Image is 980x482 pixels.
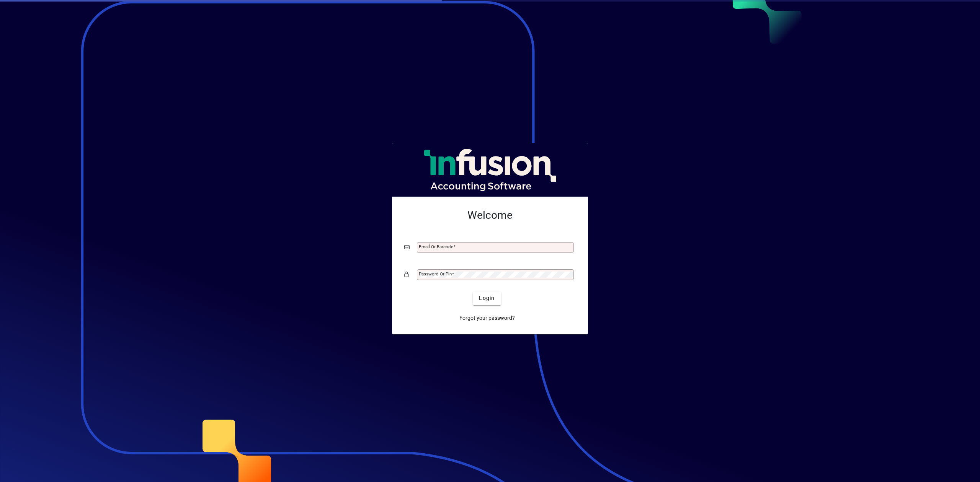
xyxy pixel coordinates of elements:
[419,244,453,249] mat-label: Email or Barcode
[419,271,452,277] mat-label: Password or Pin
[459,314,515,322] span: Forgot your password?
[404,209,576,222] h2: Welcome
[456,311,518,325] a: Forgot your password?
[473,291,501,305] button: Login
[479,294,495,302] span: Login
